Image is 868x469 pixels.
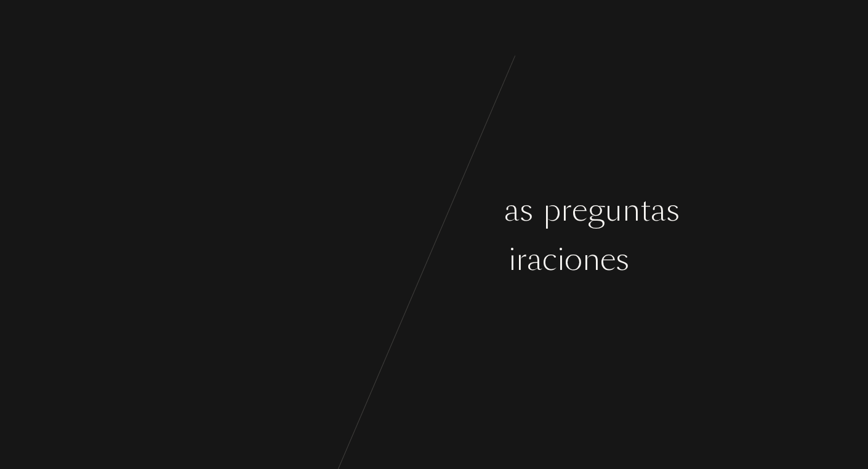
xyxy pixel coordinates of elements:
[296,236,313,282] div: u
[235,187,253,233] div: p
[651,187,666,233] div: a
[189,187,207,233] div: E
[542,236,557,282] div: c
[508,236,516,282] div: i
[565,236,582,282] div: o
[268,187,283,233] div: c
[313,236,327,282] div: s
[382,187,400,233] div: o
[605,187,622,233] div: u
[337,236,355,282] div: g
[400,187,418,233] div: n
[283,187,299,233] div: e
[396,236,414,282] div: o
[299,187,326,233] div: m
[414,236,427,282] div: s
[640,187,651,233] div: t
[516,236,527,282] div: r
[239,236,255,282] div: e
[504,187,520,233] div: a
[622,187,640,233] div: n
[368,187,382,233] div: c
[462,236,477,282] div: a
[543,187,561,233] div: p
[443,187,451,233] div: l
[477,236,491,282] div: s
[451,187,469,233] div: g
[283,236,296,282] div: s
[587,187,605,233] div: g
[385,236,396,282] div: t
[372,236,385,282] div: s
[207,187,235,233] div: m
[616,236,629,282] div: s
[486,187,504,233] div: n
[326,187,344,233] div: o
[666,187,680,233] div: s
[428,187,443,233] div: a
[527,236,542,282] div: a
[557,236,565,282] div: i
[582,236,600,282] div: n
[255,236,273,282] div: n
[253,187,268,233] div: e
[355,236,372,282] div: u
[572,187,587,233] div: e
[520,187,533,233] div: s
[344,187,358,233] div: s
[469,187,486,233] div: u
[437,236,452,282] div: y
[491,236,508,282] div: p
[600,236,616,282] div: e
[561,187,572,233] div: r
